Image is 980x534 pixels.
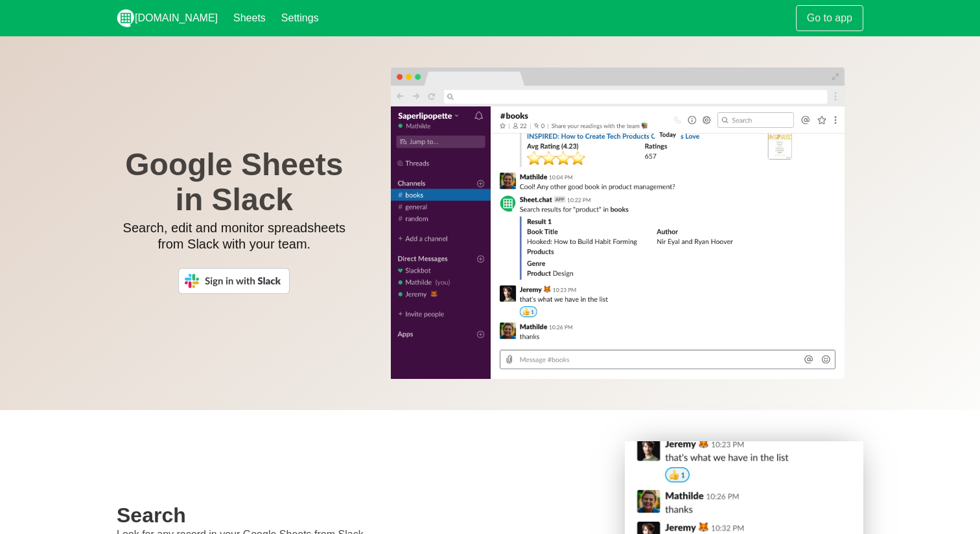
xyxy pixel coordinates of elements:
strong: Search [117,504,186,527]
h1: Google Sheets in Slack [117,147,352,217]
img: bar.png [391,67,845,106]
p: Search, edit and monitor spreadsheets from Slack with your team. [117,220,352,252]
img: Sign in [178,268,290,294]
img: screen.png [391,106,845,379]
a: Go to app [796,5,863,31]
img: logo_v2_white.png [117,9,135,27]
